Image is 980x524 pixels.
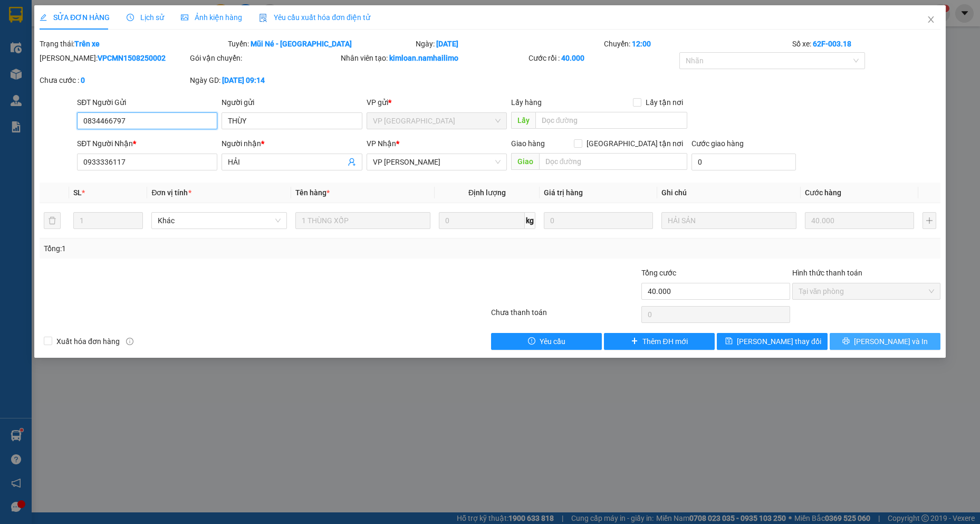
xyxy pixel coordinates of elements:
[40,14,47,21] span: edit
[40,74,188,86] div: Chưa cước :
[657,183,801,203] th: Ghi chú
[5,5,42,42] img: logo.jpg
[491,333,602,350] button: exclamation-circleYêu cầu
[805,212,914,229] input: 0
[222,138,362,149] div: Người nhận
[227,38,415,50] div: Tuyến:
[923,212,936,229] button: plus
[661,212,797,229] input: Ghi Chú
[348,158,356,166] span: user-add
[490,307,640,325] div: Chưa thanh toán
[511,139,545,148] span: Giao hàng
[77,138,217,149] div: SĐT Người Nhận
[373,154,501,170] span: VP Phạm Ngũ Lão
[77,97,217,108] div: SĐT Người Gửi
[222,76,265,84] b: [DATE] 09:14
[127,14,134,21] span: clock-circle
[5,5,153,45] li: Nam Hải Limousine
[604,333,715,350] button: plusThêm ĐH mới
[830,333,940,350] button: printer[PERSON_NAME] và In
[389,54,458,62] b: kimloan.namhailimo
[791,38,941,50] div: Số xe:
[544,188,583,197] span: Giá trị hàng
[511,153,539,170] span: Giao
[535,112,688,129] input: Dọc đường
[98,54,166,62] b: VPCMN1508250002
[73,188,82,197] span: SL
[792,269,862,277] label: Hình thức thanh toán
[181,14,188,21] span: picture
[799,283,934,299] span: Tại văn phòng
[631,337,638,346] span: plus
[603,38,791,50] div: Chuyến:
[642,336,687,347] span: Thêm ĐH mới
[691,154,796,170] input: Cước giao hàng
[52,336,124,347] span: Xuất hóa đơn hàng
[44,243,378,254] div: Tổng: 1
[5,57,73,92] li: VP VP [PERSON_NAME] Lão
[468,188,506,197] span: Định lượng
[39,38,227,50] div: Trạng thái:
[539,153,688,170] input: Dọc đường
[190,74,338,86] div: Ngày GD:
[126,338,133,345] span: info-circle
[251,40,352,48] b: Mũi Né - [GEOGRAPHIC_DATA]
[190,52,338,64] div: Gói vận chuyển:
[415,38,603,50] div: Ngày:
[805,188,841,197] span: Cước hàng
[436,40,458,48] b: [DATE]
[691,139,744,148] label: Cước giao hàng
[561,54,584,62] b: 40.000
[151,188,191,197] span: Đơn vị tính
[40,13,110,22] span: SỬA ĐƠN HÀNG
[181,13,242,22] span: Ảnh kiện hàng
[525,212,535,229] span: kg
[725,337,733,346] span: save
[717,333,828,350] button: save[PERSON_NAME] thay đổi
[295,212,431,229] input: VD: Bàn, Ghế
[259,14,267,22] img: icon
[367,97,507,108] div: VP gửi
[295,188,330,197] span: Tên hàng
[259,13,370,22] span: Yêu cầu xuất hóa đơn điện tử
[40,52,188,64] div: [PERSON_NAME]:
[341,52,527,64] div: Nhân viên tạo:
[73,57,140,80] li: VP VP [PERSON_NAME]
[373,113,501,129] span: VP chợ Mũi Né
[127,13,164,22] span: Lịch sử
[813,40,851,48] b: 62F-003.18
[632,40,651,48] b: 12:00
[737,336,821,347] span: [PERSON_NAME] thay đổi
[367,139,396,148] span: VP Nhận
[44,212,61,229] button: delete
[222,97,362,108] div: Người gửi
[511,112,535,129] span: Lấy
[81,76,85,84] b: 0
[158,213,281,228] span: Khác
[544,212,653,229] input: 0
[529,52,677,64] div: Cước rồi :
[916,5,946,35] button: Close
[927,15,935,24] span: close
[854,336,928,347] span: [PERSON_NAME] và In
[528,337,535,346] span: exclamation-circle
[540,336,565,347] span: Yêu cầu
[582,138,687,149] span: [GEOGRAPHIC_DATA] tận nơi
[511,98,542,107] span: Lấy hàng
[641,97,687,108] span: Lấy tận nơi
[842,337,850,346] span: printer
[641,269,676,277] span: Tổng cước
[74,40,100,48] b: Trên xe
